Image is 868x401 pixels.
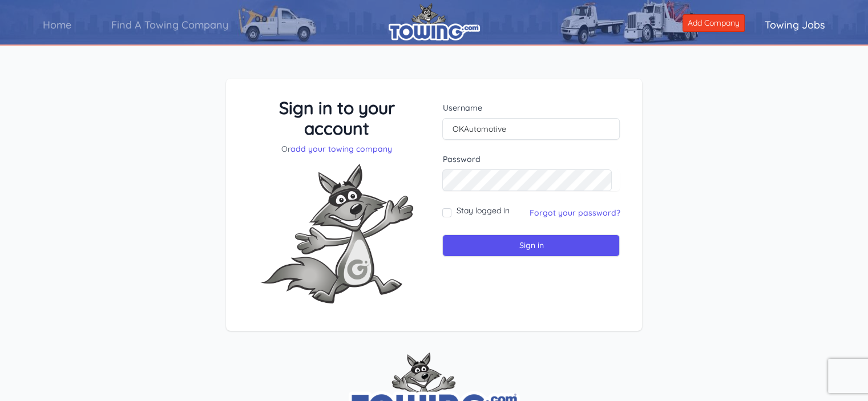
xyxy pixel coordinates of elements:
[389,3,480,40] img: logo.png
[529,208,620,218] a: Forgot your password?
[23,9,91,41] a: Home
[456,205,509,216] label: Stay logged in
[290,144,392,154] a: add your towing company
[251,155,422,313] img: Fox-Excited.png
[442,102,620,114] label: Username
[745,9,845,41] a: Towing Jobs
[442,153,620,165] label: Password
[248,98,426,139] h3: Sign in to your account
[442,234,620,257] input: Sign in
[248,143,426,155] p: Or
[683,14,745,32] a: Add Company
[91,9,248,41] a: Find A Towing Company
